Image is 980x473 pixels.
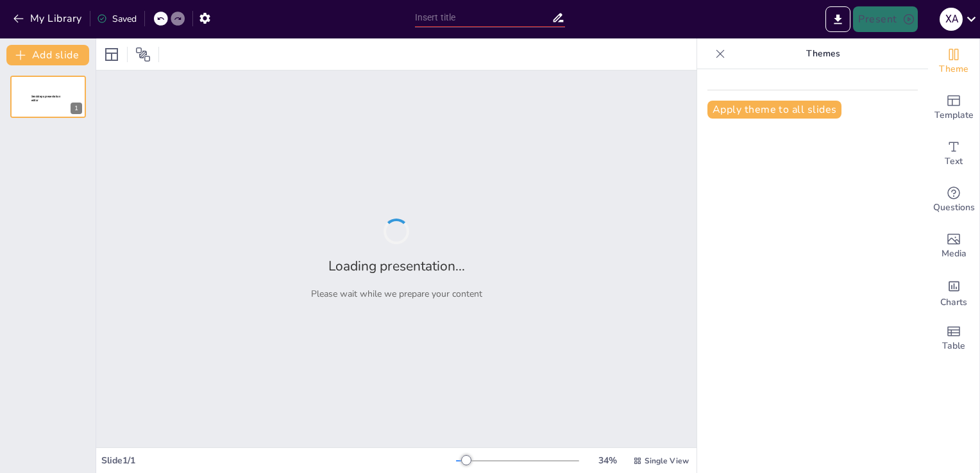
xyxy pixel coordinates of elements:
button: My Library [10,8,87,29]
span: Theme [939,62,968,76]
div: Add ready made slides [928,85,979,131]
div: Add a table [928,315,979,361]
div: 34 % [592,454,623,467]
span: Template [934,108,974,122]
div: Add text boxes [928,131,979,177]
div: Add images, graphics, shapes or video [928,223,979,269]
div: Slide 1 / 1 [101,454,456,467]
input: Insert title [415,8,552,27]
span: Single View [645,456,689,466]
span: Table [942,339,965,353]
span: Questions [933,201,975,215]
div: Get real-time input from your audience [928,177,979,223]
div: 1 [10,76,86,118]
h2: Loading presentation... [328,257,465,275]
div: Saved [97,13,137,25]
div: Add charts and graphs [928,269,979,315]
button: Add slide [6,45,89,65]
button: Apply theme to all slides [707,101,841,119]
span: Text [945,154,963,169]
button: x a [940,6,963,32]
div: x a [940,8,963,31]
div: Layout [101,44,122,65]
p: Please wait while we prepare your content [311,288,482,300]
span: Sendsteps presentation editor [31,95,60,102]
span: Charts [940,295,967,310]
span: Position [135,47,151,62]
button: Export to PowerPoint [825,6,850,32]
p: Themes [731,38,915,69]
span: Media [942,247,967,261]
div: Change the overall theme [928,38,979,85]
button: Present [853,6,917,32]
div: 1 [71,103,82,114]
